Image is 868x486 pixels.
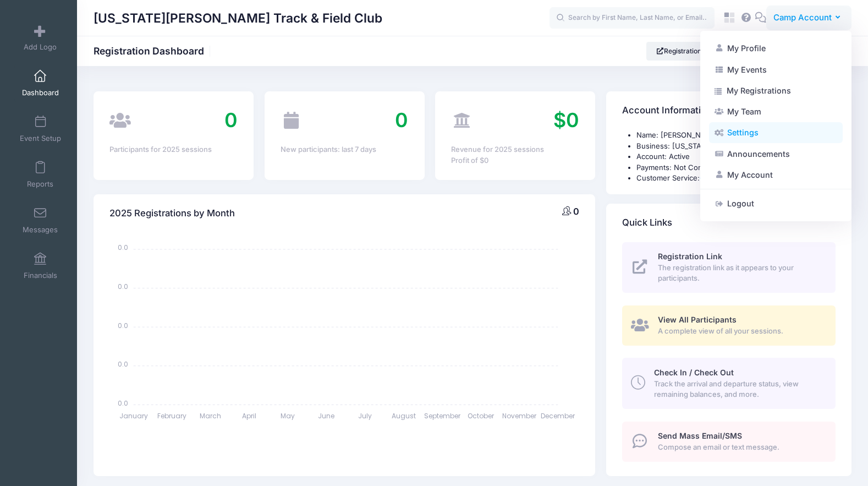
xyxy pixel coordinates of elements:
[118,243,128,253] tspan: 0.0
[622,207,672,238] h4: Quick Links
[118,398,128,408] tspan: 0.0
[118,282,128,291] tspan: 0.0
[709,101,843,122] a: My Team
[14,155,67,194] a: Reports
[636,141,836,152] li: Business: [US_STATE][PERSON_NAME] Track & Field Club
[654,368,734,377] span: Check In / Check Out
[622,422,836,462] a: Send Mass Email/SMS Compose an email or text message.
[773,12,832,24] span: Camp Account
[766,6,851,31] button: Camp Account
[636,173,836,184] li: Customer Service:
[27,179,53,189] span: Reports
[709,193,843,214] a: Logout
[553,108,579,132] span: $0
[646,42,726,61] a: Registration Link
[622,95,712,127] h4: Account Information
[709,165,843,185] a: My Account
[709,122,843,143] a: Settings
[550,7,715,29] input: Search by First Name, Last Name, or Email...
[709,80,843,101] a: My Registrations
[22,88,59,97] span: Dashboard
[94,45,213,57] h1: Registration Dashboard
[395,108,408,132] span: 0
[118,359,128,369] tspan: 0.0
[424,411,461,421] tspan: September
[658,442,823,453] span: Compose an email or text message.
[109,144,238,155] div: Participants for 2025 sessions
[24,271,57,280] span: Financials
[200,411,222,421] tspan: March
[281,411,295,421] tspan: May
[573,206,579,217] span: 0
[14,247,67,285] a: Financials
[658,252,722,261] span: Registration Link
[700,173,738,182] a: Contact Us
[658,431,742,440] span: Send Mass Email/SMS
[636,151,836,162] li: Account: Active
[392,411,416,421] tspan: August
[622,305,836,346] a: View All Participants A complete view of all your sessions.
[451,144,579,166] div: Revenue for 2025 sessions Profit of $0
[636,162,836,173] li: Payments: Not Connected
[14,110,67,148] a: Event Setup
[94,6,382,31] h1: [US_STATE][PERSON_NAME] Track & Field Club
[709,144,843,165] a: Announcements
[709,38,843,59] a: My Profile
[118,321,128,330] tspan: 0.0
[119,411,148,421] tspan: January
[658,263,823,284] span: The registration link as it appears to your participants.
[636,130,836,141] li: Name: [PERSON_NAME]
[14,64,67,102] a: Dashboard
[658,315,737,324] span: View All Participants
[654,379,823,400] span: Track the arrival and departure status, view remaining balances, and more.
[658,326,823,337] span: A complete view of all your sessions.
[281,144,409,155] div: New participants: last 7 days
[109,198,235,230] h4: 2025 Registrations by Month
[358,411,372,421] tspan: July
[541,411,576,421] tspan: December
[14,201,67,239] a: Messages
[224,108,238,132] span: 0
[502,411,537,421] tspan: November
[14,18,67,57] a: Add Logo
[242,411,256,421] tspan: April
[20,134,61,143] span: Event Setup
[622,242,836,293] a: Registration Link The registration link as it appears to your participants.
[468,411,495,421] tspan: October
[709,59,843,80] a: My Events
[24,42,57,52] span: Add Logo
[158,411,187,421] tspan: February
[622,358,836,408] a: Check In / Check Out Track the arrival and departure status, view remaining balances, and more.
[23,225,58,234] span: Messages
[318,411,335,421] tspan: June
